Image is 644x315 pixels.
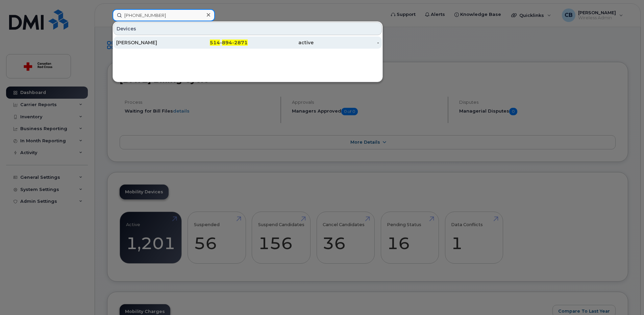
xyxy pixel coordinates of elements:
span: 514 [210,40,220,46]
div: active [248,39,314,46]
div: [PERSON_NAME] [116,39,182,46]
div: - [182,39,248,46]
a: [PERSON_NAME]514-894-2871active- [114,37,382,49]
span: 894-2871 [222,40,248,46]
div: - [314,39,379,46]
div: Devices [114,22,382,35]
